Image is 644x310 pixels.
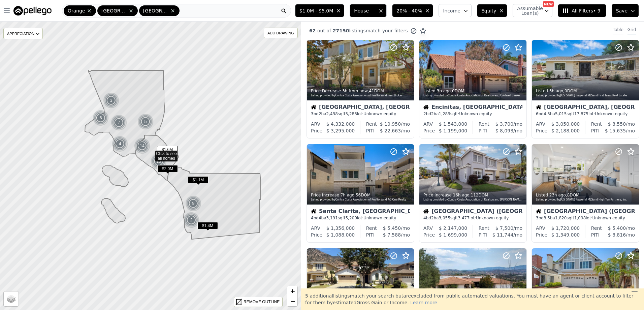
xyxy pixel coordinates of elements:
img: House [311,104,316,110]
div: PITI [479,127,487,134]
button: All Filters• 9 [558,4,606,17]
div: ADD DRAWING [264,28,297,38]
div: APPRECIATION [3,28,43,39]
div: 6 [93,110,109,126]
span: [GEOGRAPHIC_DATA] [101,7,127,14]
span: + [290,287,295,295]
span: 62 [309,28,316,33]
div: Price [536,231,547,238]
span: [GEOGRAPHIC_DATA] [143,7,169,14]
img: g1.png [151,153,167,169]
div: [GEOGRAPHIC_DATA], [GEOGRAPHIC_DATA] [536,104,635,111]
span: House [354,7,376,14]
div: Price [423,127,435,134]
span: 20% - 40% [396,7,422,14]
a: Zoom in [287,286,297,296]
span: $ 5,450 [383,225,401,231]
span: $ 7,588 [383,232,401,238]
div: ARV [311,121,320,127]
div: 5 additional listing s match your search but are excluded from public automated valuations. You m... [301,288,644,310]
a: Price Increase 7h ago,56DOMListing provided byContra Costa Association of Realtorsand AG One Real... [307,144,414,243]
span: match your filters [366,27,408,34]
span: 5,200 [345,216,357,220]
div: Listed , 0 DOM [423,88,523,94]
span: 1,289 [439,112,450,116]
div: 9 [185,195,201,212]
div: Rent [591,225,602,231]
div: $1.4M [197,222,218,232]
time: 2025-08-20 22:55 [549,193,566,197]
div: 4 bd 2 ba sqft lot · Unknown equity [423,215,522,221]
div: Price Increase , 56 DOM [311,192,411,198]
span: Orange [68,7,85,14]
div: /mo [602,225,635,231]
div: Listing provided by Contra Costa Association of Realtors and Real Broker [311,94,411,98]
div: 2 bd 2 ba sqft · Unknown equity [423,111,522,117]
span: 1,098 [574,216,586,220]
div: REMOVE OUTLINE [244,299,280,305]
span: $ 8,816 [608,232,626,238]
div: 6 bd 4.5 ba sqft lot · Unknown equity [536,111,635,117]
a: Listed 3h ago,0DOMListing provided byContra Costa Association of Realtorsand Coldwell Banker Real... [419,40,526,138]
span: Income [443,7,460,14]
button: Save [612,4,639,17]
div: Grid [627,27,636,34]
div: 14 [134,138,150,154]
div: 2 [183,212,199,228]
img: g1.png [137,114,154,130]
img: House [423,104,429,110]
span: $ 4,332,000 [326,121,355,127]
div: ARV [423,225,433,231]
img: House [311,209,316,214]
div: Table [613,27,623,34]
div: Price [536,127,547,134]
div: NEW [543,1,554,7]
div: 5 [137,114,154,130]
div: /mo [600,127,635,134]
time: 2025-08-21 06:09 [453,193,470,197]
span: All Filters • 9 [562,7,600,14]
div: ARV [423,121,433,127]
div: Listing provided by Contra Costa Association of Realtors and AG One Realty [311,198,411,202]
div: PITI [591,231,600,238]
span: $2.0M [157,165,178,172]
img: g1.png [185,195,202,212]
div: Listing provided by [US_STATE] Regional MLS and High Ten Partners, Inc. [536,198,636,202]
span: $ 22,663 [380,128,401,133]
div: [GEOGRAPHIC_DATA] ([GEOGRAPHIC_DATA] Area) [423,209,522,215]
img: g1.png [111,115,127,131]
div: Listed , 8 DOM [536,192,636,198]
span: Equity [481,7,496,14]
div: Rent [366,225,377,231]
time: 2025-08-21 19:25 [437,89,451,93]
div: /mo [602,121,635,127]
img: g1.png [93,110,109,126]
div: Rent [591,121,602,127]
div: 3 bd 3.5 ba sqft lot · Unknown equity [536,215,635,221]
time: 2025-08-21 18:59 [549,89,563,93]
div: $2.0M [157,165,178,175]
img: Pellego [13,6,52,15]
span: $ 1,199,000 [439,128,468,133]
div: /mo [375,231,410,238]
div: Price Increase , 112 DOM [423,192,523,198]
div: Santa Clarita, [GEOGRAPHIC_DATA] [311,209,410,215]
div: /mo [375,127,410,134]
time: 2025-08-22 01:13 [342,89,368,93]
span: Learn more [410,300,437,305]
button: Equity [477,4,507,17]
div: /mo [600,231,635,238]
span: $ 15,635 [605,128,626,133]
div: $1.1M [188,176,208,186]
div: PITI [591,127,600,134]
div: Price [423,231,435,238]
span: $ 10,950 [380,121,401,127]
span: $ 1,349,000 [551,232,580,238]
div: [GEOGRAPHIC_DATA], [GEOGRAPHIC_DATA] [311,104,410,111]
span: 1,820 [555,216,567,220]
img: g1.png [112,136,128,152]
div: PITI [479,231,487,238]
img: House [423,209,429,214]
span: $ 3,295,000 [326,128,355,133]
div: PITI [366,127,375,134]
